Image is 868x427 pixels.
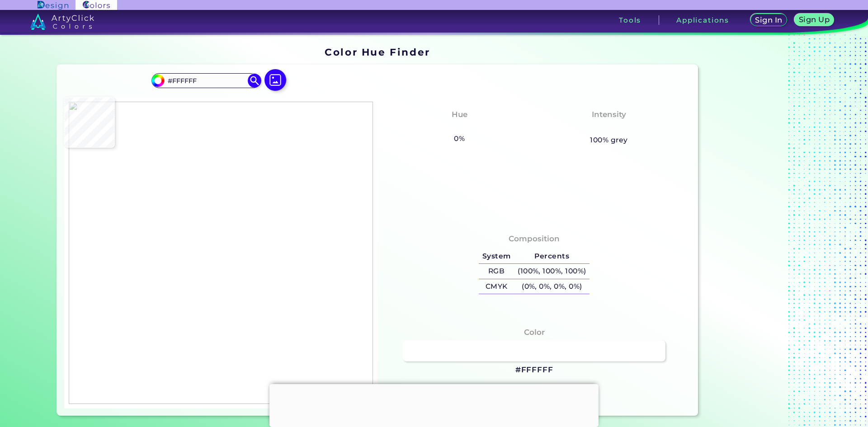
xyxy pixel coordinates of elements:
[619,17,641,23] h3: Tools
[800,16,828,23] h5: Sign Up
[515,365,553,375] h3: #FFFFFF
[451,133,468,145] h5: 0%
[38,1,68,9] img: ArtyClick Design logo
[756,17,781,23] h5: Sign In
[30,14,94,30] img: logo_artyclick_colors_white.svg
[594,122,624,133] h3: None
[514,264,590,279] h5: (100%, 100%, 100%)
[676,17,729,23] h3: Applications
[452,108,467,121] h4: Hue
[325,45,430,59] h1: Color Hue Finder
[509,232,560,245] h4: Composition
[444,122,475,133] h3: None
[264,69,286,91] img: icon picture
[514,249,590,264] h5: Percents
[269,384,599,425] iframe: Advertisement
[796,14,833,26] a: Sign Up
[479,264,514,279] h5: RGB
[514,279,590,294] h5: (0%, 0%, 0%, 0%)
[479,249,514,264] h5: System
[702,43,815,419] iframe: Advertisement
[164,75,248,87] input: type color..
[69,102,373,404] img: b8712bb0-8e8b-4702-a0fe-fa2ee0783381
[590,134,627,146] h5: 100% grey
[248,74,261,87] img: icon search
[479,279,514,294] h5: CMYK
[752,14,786,26] a: Sign In
[524,326,545,339] h4: Color
[592,108,626,121] h4: Intensity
